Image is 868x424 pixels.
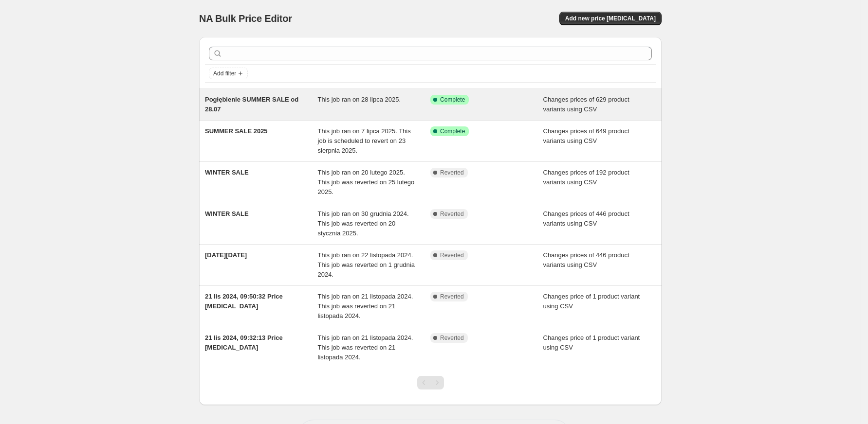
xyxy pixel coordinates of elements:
span: Reverted [440,210,464,218]
button: Add filter [209,68,248,79]
span: Complete [440,127,465,135]
span: WINTER SALE [205,169,249,176]
span: Reverted [440,169,464,177]
span: This job ran on 21 listopada 2024. This job was reverted on 21 listopada 2024. [318,293,413,319]
span: SUMMER SALE 2025 [205,127,268,135]
nav: Pagination [417,376,444,389]
span: Reverted [440,293,464,300]
span: Changes prices of 629 product variants using CSV [543,96,629,113]
span: This job ran on 28 lipca 2025. [318,96,401,103]
span: 21 lis 2024, 09:50:32 Price [MEDICAL_DATA] [205,293,283,310]
span: Changes price of 1 product variant using CSV [543,334,640,351]
span: Pogłębienie SUMMER SALE od 28.07 [205,96,298,113]
span: This job ran on 21 listopada 2024. This job was reverted on 21 listopada 2024. [318,334,413,361]
span: Add new price [MEDICAL_DATA] [565,15,656,22]
span: This job ran on 20 lutego 2025. This job was reverted on 25 lutego 2025. [318,169,415,195]
span: Complete [440,96,465,104]
span: Reverted [440,334,464,342]
span: Changes prices of 192 product variants using CSV [543,169,629,186]
span: Changes prices of 446 product variants using CSV [543,251,629,268]
span: Reverted [440,251,464,259]
span: [DATE][DATE] [205,251,247,259]
span: 21 lis 2024, 09:32:13 Price [MEDICAL_DATA] [205,334,283,351]
span: WINTER SALE [205,210,249,217]
span: Changes prices of 649 product variants using CSV [543,127,629,144]
span: This job ran on 22 listopada 2024. This job was reverted on 1 grudnia 2024. [318,251,415,278]
span: NA Bulk Price Editor [199,13,292,24]
span: This job ran on 30 grudnia 2024. This job was reverted on 20 stycznia 2025. [318,210,409,237]
span: Changes price of 1 product variant using CSV [543,293,640,310]
span: Changes prices of 446 product variants using CSV [543,210,629,227]
span: Add filter [213,70,236,77]
button: Add new price [MEDICAL_DATA] [559,12,662,25]
span: This job ran on 7 lipca 2025. This job is scheduled to revert on 23 sierpnia 2025. [318,127,411,154]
